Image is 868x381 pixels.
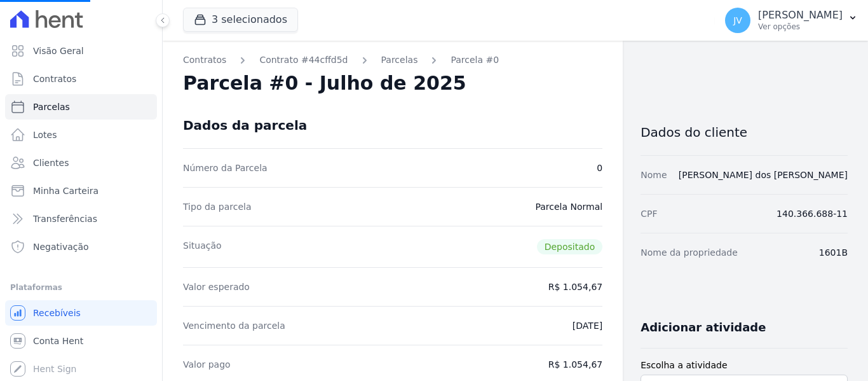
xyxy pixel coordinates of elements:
[259,53,348,67] a: Contrato #44cffd5d
[33,73,76,85] span: Contratos
[183,319,285,332] dt: Vencimento da parcela
[33,156,69,169] span: Clientes
[183,53,602,67] nav: Breadcrumb
[33,45,84,57] span: Visão Geral
[5,178,157,204] a: Minha Carteira
[548,358,602,371] dd: R$ 1.054,67
[33,128,57,141] span: Lotes
[641,125,848,140] h3: Dados do cliente
[33,335,83,347] span: Conta Hent
[33,100,70,113] span: Parcelas
[573,319,602,332] dd: [DATE]
[5,122,157,148] a: Lotes
[819,246,848,259] dd: 1601B
[33,212,97,225] span: Transferências
[381,53,418,67] a: Parcelas
[758,9,843,22] p: [PERSON_NAME]
[183,200,252,213] dt: Tipo da parcela
[183,281,250,293] dt: Valor esperado
[183,118,307,133] div: Dados da parcela
[679,170,848,180] a: [PERSON_NAME] dos [PERSON_NAME]
[10,280,152,295] div: Plataformas
[537,239,603,254] span: Depositado
[183,53,226,67] a: Contratos
[183,8,298,32] button: 3 selecionados
[183,239,222,254] dt: Situação
[641,169,667,181] dt: Nome
[5,234,157,260] a: Negativação
[641,320,766,335] h3: Adicionar atividade
[5,150,157,176] a: Clientes
[33,307,81,319] span: Recebíveis
[641,359,848,372] label: Escolha a atividade
[5,38,157,64] a: Visão Geral
[597,162,602,174] dd: 0
[776,207,848,220] dd: 140.366.688-11
[641,207,657,220] dt: CPF
[5,94,157,120] a: Parcelas
[183,162,268,174] dt: Número da Parcela
[5,206,157,232] a: Transferências
[451,53,499,67] a: Parcela #0
[183,358,231,371] dt: Valor pago
[183,72,466,95] h2: Parcela #0 - Julho de 2025
[5,300,157,326] a: Recebíveis
[733,16,742,25] span: JV
[535,200,602,213] dd: Parcela Normal
[715,3,868,38] button: JV [PERSON_NAME] Ver opções
[33,240,89,253] span: Negativação
[641,246,738,259] dt: Nome da propriedade
[5,328,157,354] a: Conta Hent
[5,66,157,92] a: Contratos
[33,184,98,197] span: Minha Carteira
[548,281,602,293] dd: R$ 1.054,67
[758,22,843,32] p: Ver opções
